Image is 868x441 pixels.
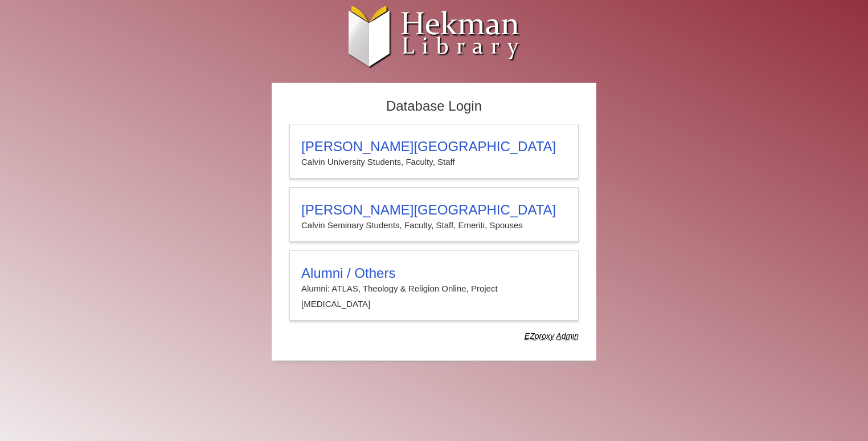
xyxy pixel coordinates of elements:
[301,202,567,218] h3: [PERSON_NAME][GEOGRAPHIC_DATA]
[301,281,567,311] p: Alumni: ATLAS, Theology & Religion Online, Project [MEDICAL_DATA]
[301,218,567,233] p: Calvin Seminary Students, Faculty, Staff, Emeriti, Spouses
[289,187,579,242] a: [PERSON_NAME][GEOGRAPHIC_DATA]Calvin Seminary Students, Faculty, Staff, Emeriti, Spouses
[525,331,579,341] dfn: Use Alumni login
[289,124,579,179] a: [PERSON_NAME][GEOGRAPHIC_DATA]Calvin University Students, Faculty, Staff
[301,139,567,155] h3: [PERSON_NAME][GEOGRAPHIC_DATA]
[284,95,584,118] h2: Database Login
[301,265,567,281] h3: Alumni / Others
[301,265,567,311] summary: Alumni / OthersAlumni: ATLAS, Theology & Religion Online, Project [MEDICAL_DATA]
[301,155,567,169] p: Calvin University Students, Faculty, Staff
